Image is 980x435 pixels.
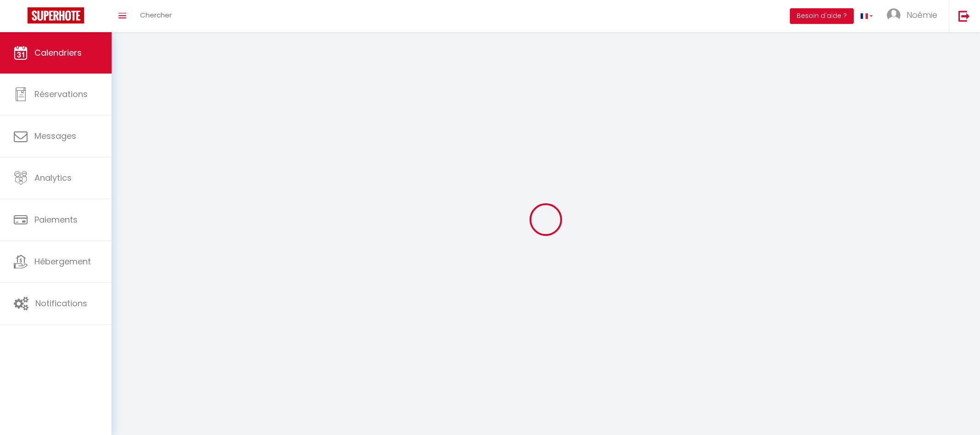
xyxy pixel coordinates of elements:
[28,7,84,23] img: Super Booking
[34,88,88,100] span: Réservations
[34,214,78,225] span: Paiements
[34,47,82,58] span: Calendriers
[907,9,937,21] span: Noémie
[34,172,72,183] span: Analytics
[34,130,76,142] span: Messages
[35,298,87,309] span: Notifications
[790,8,854,24] button: Besoin d'aide ?
[887,8,901,22] img: ...
[958,10,970,22] img: logout
[140,10,172,20] span: Chercher
[34,256,91,267] span: Hébergement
